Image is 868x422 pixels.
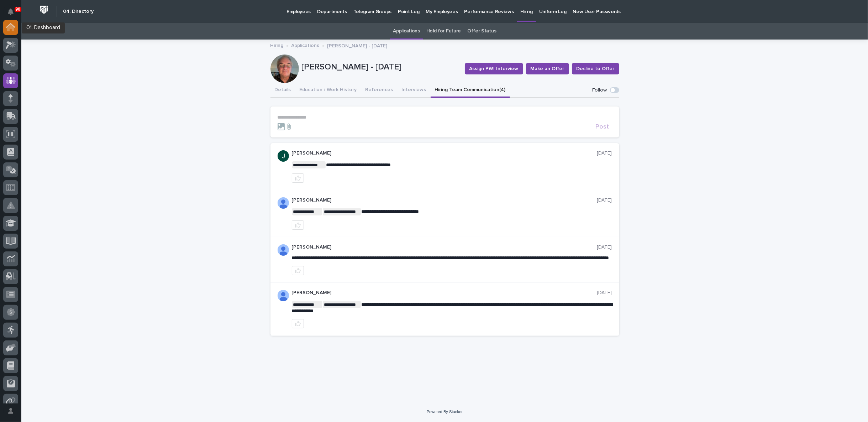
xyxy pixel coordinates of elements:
h2: 04. Directory [63,9,94,15]
div: Notifications90 [9,9,18,20]
button: Interviews [398,83,431,98]
p: [PERSON_NAME] - [DATE] [327,41,388,49]
button: Notifications [3,4,18,19]
p: [PERSON_NAME] [292,150,597,156]
img: AATXAJzKHBjIVkmOEWMd7CrWKgKOc1AT7c5NBq-GLKw_=s96-c [278,150,289,162]
span: Assign PWI Interview [469,65,519,72]
img: AOh14GiWKAYVPIbfHyIkyvX2hiPF8_WCcz-HU3nlZscn=s96-c [278,197,289,209]
button: Hiring Team Communication (4) [431,83,510,98]
button: Education / Work History [295,83,361,98]
p: [PERSON_NAME] - [DATE] [302,62,459,72]
span: Post [596,124,609,130]
button: Post [593,124,612,130]
button: like this post [292,319,304,328]
a: Powered By Stacker [427,410,463,414]
a: Hiring [270,41,284,49]
img: Workspace Logo [37,3,51,16]
button: like this post [292,266,304,275]
p: [PERSON_NAME] [292,290,597,296]
img: AOh14GiWKAYVPIbfHyIkyvX2hiPF8_WCcz-HU3nlZscn=s96-c [278,290,289,301]
img: AOh14GgPw25VOikpKNbdra9MTOgH50H-1stU9o6q7KioRA=s96-c [278,244,289,256]
a: Applications [291,41,320,49]
button: Assign PWI Interview [465,63,523,74]
button: Make an Offer [526,63,569,74]
a: Applications [393,23,420,40]
button: like this post [292,220,304,230]
button: like this post [292,173,304,183]
p: [DATE] [597,197,612,203]
p: 90 [16,7,20,12]
a: Offer Status [467,23,496,40]
p: [DATE] [597,244,612,250]
p: [PERSON_NAME] [292,197,597,203]
p: [PERSON_NAME] [292,244,597,250]
button: Details [270,83,295,98]
span: Decline to Offer [577,65,615,72]
button: Decline to Offer [572,63,619,74]
button: References [361,83,398,98]
p: [DATE] [597,150,612,156]
p: [DATE] [597,290,612,296]
p: Follow [593,87,607,93]
span: Make an Offer [531,65,564,72]
a: Hold for Future [426,23,461,40]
